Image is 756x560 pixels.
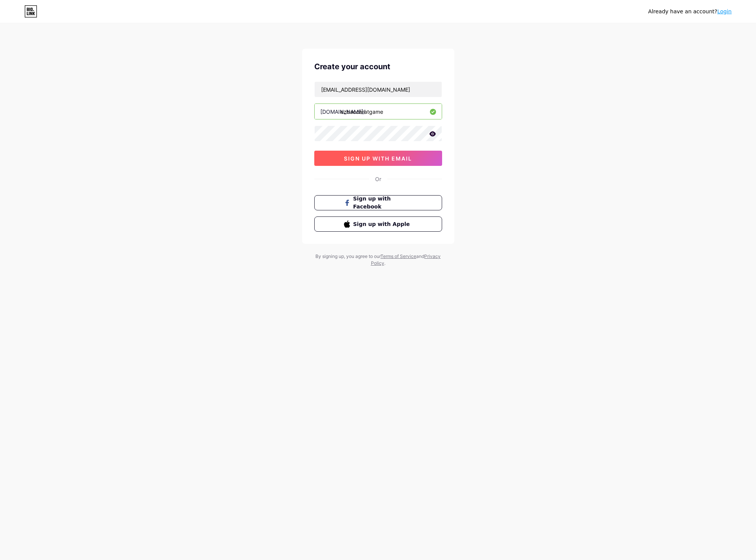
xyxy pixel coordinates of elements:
button: Sign up with Facebook [314,195,442,210]
div: Create your account [314,61,442,72]
a: Terms of Service [380,253,416,259]
span: sign up with email [344,155,412,162]
a: Login [717,8,732,14]
div: Already have an account? [648,8,732,16]
span: Sign up with Facebook [353,195,412,211]
div: Or [375,175,381,183]
div: By signing up, you agree to our and . [314,253,443,267]
input: username [315,104,442,119]
div: [DOMAIN_NAME]/ [320,108,365,116]
input: Email [315,82,442,97]
button: Sign up with Apple [314,216,442,232]
span: Sign up with Apple [353,220,412,228]
button: sign up with email [314,151,442,166]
